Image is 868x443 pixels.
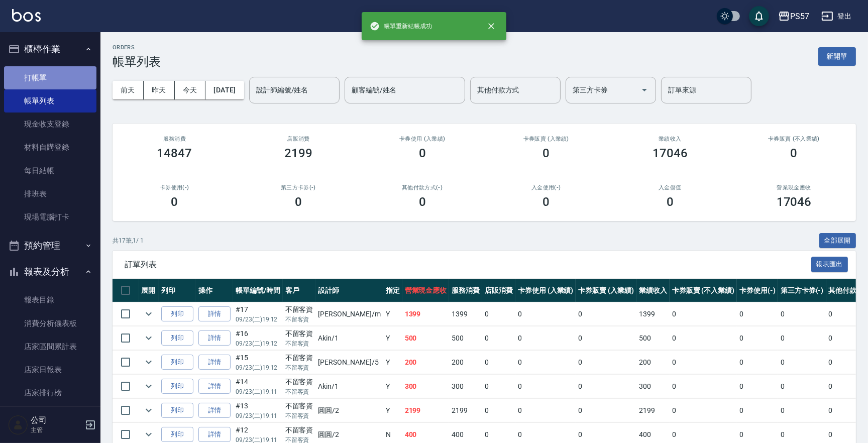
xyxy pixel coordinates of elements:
a: 報表目錄 [4,288,96,311]
td: 0 [778,326,826,350]
td: 圓圓 /2 [315,399,383,422]
h3: 0 [419,146,426,160]
h3: 14847 [157,146,192,160]
td: #16 [233,326,283,350]
td: 0 [515,351,576,374]
td: 0 [576,351,636,374]
h2: 營業現金應收 [744,184,844,191]
td: 0 [778,351,826,374]
h2: 卡券使用 (入業績) [372,136,472,142]
p: 09/23 (二) 19:12 [236,363,280,372]
td: 0 [576,399,636,422]
a: 消費分析儀表板 [4,312,96,335]
a: 詳情 [198,379,231,394]
a: 打帳單 [4,66,96,89]
h2: ORDERS [113,44,161,51]
th: 業績收入 [636,279,670,302]
td: 2199 [402,399,450,422]
h3: 0 [667,195,674,209]
th: 營業現金應收 [402,279,450,302]
a: 現場電腦打卡 [4,205,96,229]
h3: 2199 [284,146,312,160]
h2: 卡券販賣 (入業績) [496,136,596,142]
td: 0 [670,399,737,422]
th: 店販消費 [482,279,515,302]
td: 0 [482,326,515,350]
a: 詳情 [198,403,231,418]
td: #14 [233,375,283,398]
p: 09/23 (二) 19:12 [236,315,280,324]
a: 帳單列表 [4,89,96,113]
button: 新開單 [818,47,856,66]
a: 新開單 [818,51,856,61]
button: 前天 [113,81,144,99]
th: 卡券販賣 (不入業績) [670,279,737,302]
a: 報表匯出 [811,259,848,269]
h3: 0 [791,146,798,160]
button: expand row [141,355,156,370]
button: 今天 [175,81,206,99]
p: 主管 [31,425,82,434]
p: 不留客資 [285,411,313,420]
td: Y [383,399,402,422]
td: 2199 [636,399,670,422]
button: 昨天 [144,81,175,99]
th: 設計師 [315,279,383,302]
td: 1399 [402,302,450,326]
td: 0 [482,375,515,398]
button: Open [636,82,653,98]
td: 0 [576,375,636,398]
h3: 17046 [777,195,812,209]
td: 0 [670,302,737,326]
a: 店家日報表 [4,358,96,381]
td: 0 [778,399,826,422]
td: Y [383,375,402,398]
td: [PERSON_NAME] /5 [315,351,383,374]
h3: 0 [542,195,550,209]
span: 帳單重新結帳成功 [370,21,432,31]
h2: 卡券販賣 (不入業績) [744,136,844,142]
td: 0 [576,326,636,350]
h5: 公司 [31,415,82,425]
button: [DATE] [205,81,244,99]
a: 詳情 [198,355,231,370]
td: 0 [670,351,737,374]
td: 0 [482,302,515,326]
td: #13 [233,399,283,422]
button: close [480,15,502,37]
td: 0 [737,326,778,350]
td: 2199 [449,399,482,422]
div: 不留客資 [285,328,313,339]
p: 09/23 (二) 19:11 [236,387,280,396]
td: 200 [636,351,670,374]
th: 帳單編號/時間 [233,279,283,302]
td: 0 [482,399,515,422]
td: Y [383,351,402,374]
td: 0 [737,302,778,326]
h3: 0 [295,195,302,209]
span: 訂單列表 [125,260,811,270]
a: 店家區間累計表 [4,335,96,358]
button: 列印 [161,403,193,418]
p: 不留客資 [285,339,313,348]
td: 500 [636,326,670,350]
h2: 入金使用(-) [496,184,596,191]
a: 詳情 [198,427,231,442]
a: 現金收支登錄 [4,113,96,136]
button: 登出 [817,7,856,26]
td: 200 [449,351,482,374]
div: PS57 [790,10,809,23]
p: 不留客資 [285,363,313,372]
h3: 0 [542,146,550,160]
td: 500 [402,326,450,350]
th: 服務消費 [449,279,482,302]
button: expand row [141,330,156,346]
button: 預約管理 [4,233,96,259]
h3: 服務消費 [125,136,225,142]
td: 0 [737,399,778,422]
div: 不留客資 [285,304,313,315]
button: 全部展開 [819,233,856,249]
button: expand row [141,403,156,418]
button: 列印 [161,427,193,442]
td: 1399 [449,302,482,326]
